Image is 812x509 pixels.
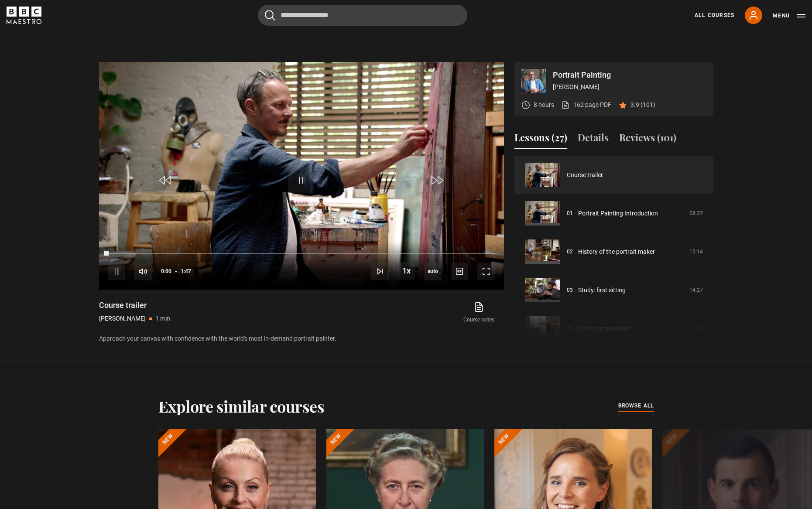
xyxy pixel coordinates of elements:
[371,263,389,280] button: Next Lesson
[161,263,171,279] span: 0:00
[454,300,504,325] a: Course notes
[553,82,706,92] p: [PERSON_NAME]
[695,11,734,19] a: All Courses
[99,300,170,311] h1: Course trailer
[477,263,495,280] button: Fullscreen
[630,100,655,109] p: 3.9 (101)
[99,334,504,343] p: Approach your canvas with confidence with the world's most in-demand portrait painter.
[451,263,468,280] button: Captions
[155,314,170,323] p: 1 min
[108,253,494,255] div: Progress Bar
[7,7,41,24] svg: BBC Maestro
[578,209,658,218] a: Portrait Painting Introduction
[553,71,706,79] p: Portrait Painting
[578,247,655,256] a: History of the portrait maker
[618,401,654,411] a: browse all
[175,268,177,274] span: -
[561,100,611,109] a: 162 page PDF
[773,11,805,20] button: Toggle navigation
[258,5,467,26] input: Search
[99,314,146,323] p: [PERSON_NAME]
[397,262,415,280] button: Playback Rate
[181,263,191,279] span: 1:47
[514,130,567,149] button: Lessons (27)
[108,263,125,280] button: Pause
[534,100,554,109] p: 8 hours
[424,263,442,280] span: auto
[265,10,275,21] button: Submit the search query
[158,397,325,415] h2: Explore similar courses
[578,130,609,149] button: Details
[99,62,504,290] video-js: Video Player
[619,130,676,149] button: Reviews (101)
[134,263,152,280] button: Mute
[578,286,626,295] a: Study: first sitting
[567,171,603,180] a: Course trailer
[618,401,654,410] span: browse all
[424,263,442,280] div: Current quality: 720p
